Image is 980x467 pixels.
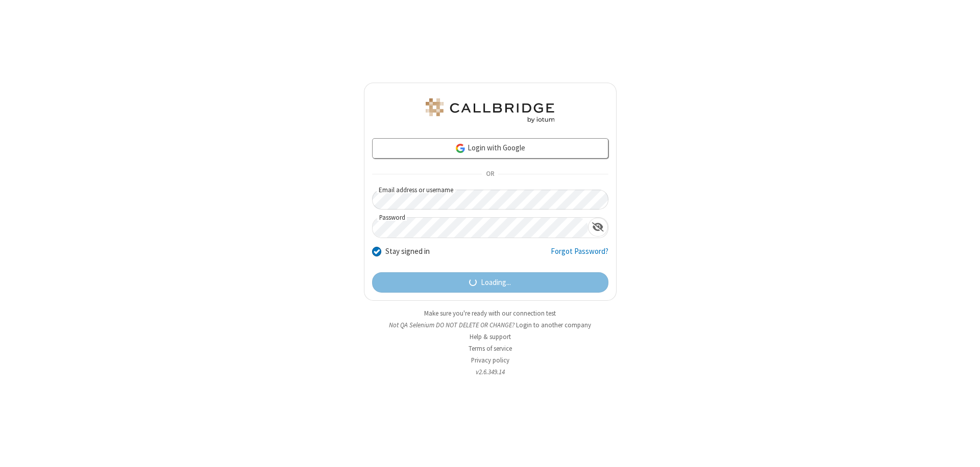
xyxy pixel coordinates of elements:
span: OR [482,167,498,181]
button: Login to another company [516,320,591,330]
span: Loading... [481,277,511,289]
button: Loading... [372,272,608,293]
div: Show password [588,218,608,237]
a: Privacy policy [471,356,509,365]
label: Stay signed in [385,246,430,257]
a: Make sure you're ready with our connection test [424,309,556,318]
img: QA Selenium DO NOT DELETE OR CHANGE [424,98,556,123]
a: Terms of service [469,344,512,353]
li: v2.6.349.14 [364,367,617,377]
img: google-icon.png [455,143,466,154]
a: Login with Google [372,138,608,159]
input: Email address or username [372,190,608,210]
input: Password [373,218,588,238]
a: Help & support [470,332,511,341]
li: Not QA Selenium DO NOT DELETE OR CHANGE? [364,320,617,330]
a: Forgot Password? [551,246,608,265]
